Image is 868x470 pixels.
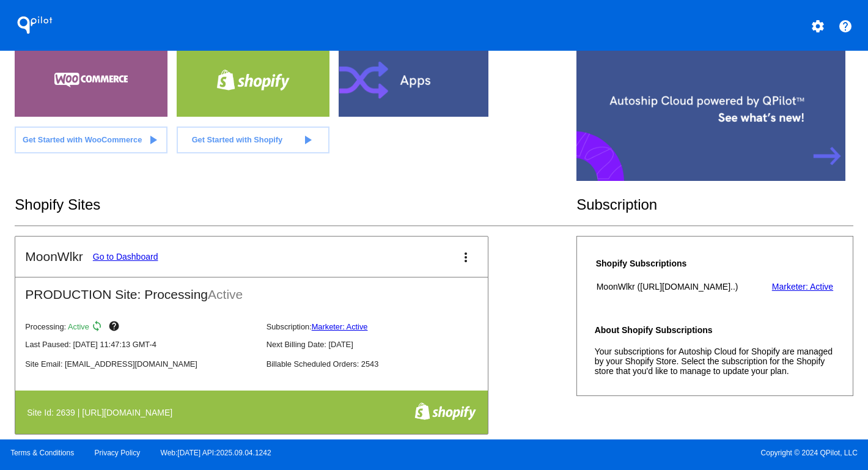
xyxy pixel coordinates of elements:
img: f8a94bdc-cb89-4d40-bdcd-a0261eff8977 [414,402,476,420]
p: Next Billing Date: [DATE] [267,340,498,349]
mat-icon: more_vert [458,250,473,265]
a: Web:[DATE] API:2025.09.04.1242 [161,449,271,457]
th: MoonWlkr ([URL][DOMAIN_NAME]..) [596,281,760,292]
h2: MoonWlkr [25,249,83,264]
mat-icon: sync [91,320,106,335]
mat-icon: help [838,19,853,34]
h2: Shopify Sites [15,196,576,213]
a: Privacy Policy [95,449,141,457]
mat-icon: play_arrow [145,133,160,147]
span: Active [68,322,89,331]
span: Get Started with Shopify [192,135,283,144]
mat-icon: help [108,320,123,335]
h2: PRODUCTION Site: Processing [15,277,488,302]
a: Terms & Conditions [10,449,74,457]
p: Billable Scheduled Orders: 2543 [267,359,498,369]
mat-icon: play_arrow [300,133,315,147]
a: Get Started with WooCommerce [15,127,167,153]
mat-icon: settings [811,19,825,34]
a: Get Started with Shopify [177,127,329,153]
a: Go to Dashboard [93,252,158,262]
p: Processing: [25,320,256,335]
span: Active [208,287,243,301]
p: Last Paused: [DATE] 11:47:13 GMT-4 [25,340,256,349]
p: Your subscriptions for Autoship Cloud for Shopify are managed by your Shopify Store. Select the s... [595,347,835,376]
a: Marketer: Active [772,282,833,292]
h4: Shopify Subscriptions [596,259,760,268]
a: Marketer: Active [312,322,368,331]
span: Get Started with WooCommerce [23,135,142,144]
h1: QPilot [10,13,59,37]
h4: Site Id: 2639 | [URL][DOMAIN_NAME] [27,408,178,417]
h4: About Shopify Subscriptions [595,325,835,335]
span: Copyright © 2024 QPilot, LLC [444,449,858,457]
p: Subscription: [267,322,498,331]
h2: Subscription [576,196,853,213]
p: Site Email: [EMAIL_ADDRESS][DOMAIN_NAME] [25,359,256,369]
